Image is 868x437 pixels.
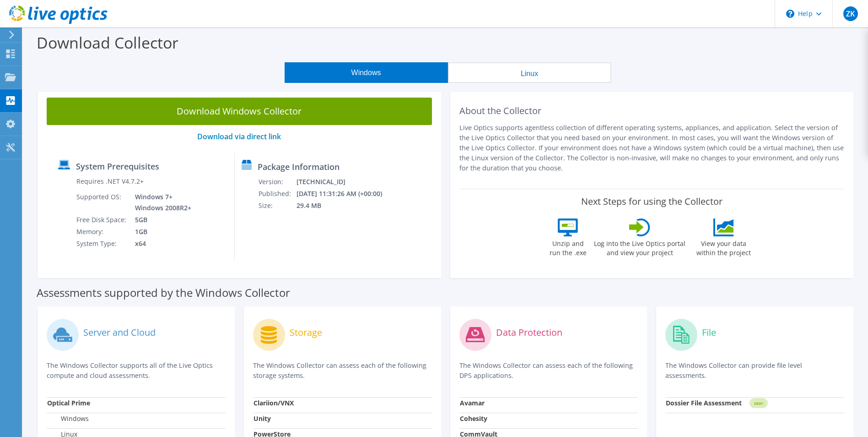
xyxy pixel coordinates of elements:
[843,6,858,21] span: ZK
[290,328,322,337] label: Storage
[47,361,226,381] p: The Windows Collector supports all of the Live Optics compute and cloud assessments.
[666,399,742,407] strong: Dossier File Assessment
[690,236,756,257] label: View your data within the project
[258,162,340,171] label: Package Information
[253,361,432,381] p: The Windows Collector can assess each of the following storage systems.
[83,328,156,337] label: Server and Cloud
[459,123,845,173] p: Live Optics supports agentless collection of different operating systems, appliances, and applica...
[47,98,432,125] a: Download Windows Collector
[253,399,294,407] strong: Clariion/VNX
[581,196,722,207] label: Next Steps for using the Collector
[460,414,487,423] strong: Cohesity
[128,226,193,238] td: 1GB
[128,214,193,226] td: 5GB
[786,10,794,18] svg: \n
[296,200,394,212] td: 29.4 MB
[47,399,90,407] strong: Optical Prime
[285,62,448,83] button: Windows
[37,288,290,297] label: Assessments supported by the Windows Collector
[460,399,485,407] strong: Avamar
[76,214,128,226] td: Free Disk Space:
[459,361,638,381] p: The Windows Collector can assess each of the following DPS applications.
[76,191,128,214] td: Supported OS:
[47,414,89,423] label: Windows
[76,226,128,238] td: Memory:
[258,188,296,200] td: Published:
[76,238,128,250] td: System Type:
[665,361,844,381] p: The Windows Collector can provide file level assessments.
[128,238,193,250] td: x64
[258,200,296,212] td: Size:
[547,236,589,257] label: Unzip and run the .exe
[702,328,716,337] label: File
[448,62,611,83] button: Linux
[459,105,845,116] h2: About the Collector
[258,176,296,188] td: Version:
[296,176,394,188] td: [TECHNICAL_ID]
[197,131,281,142] a: Download via direct link
[37,32,178,53] label: Download Collector
[593,236,686,257] label: Log into the Live Optics portal and view your project
[128,191,193,214] td: Windows 7+ Windows 2008R2+
[76,162,159,171] label: System Prerequisites
[76,177,144,186] label: Requires .NET V4.7.2+
[496,328,562,337] label: Data Protection
[253,414,271,423] strong: Unity
[296,188,394,200] td: [DATE] 11:31:26 AM (+00:00)
[754,401,763,406] tspan: NEW!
